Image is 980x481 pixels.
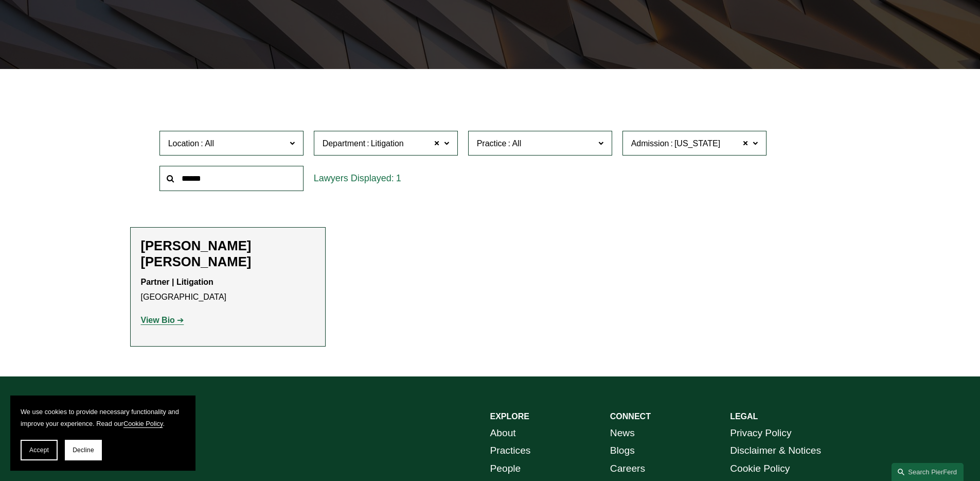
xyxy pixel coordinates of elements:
[371,137,404,150] span: Litigation
[610,460,645,478] a: Careers
[123,420,163,427] a: Cookie Policy
[29,446,49,454] span: Accept
[892,463,964,481] a: Search this site
[490,424,516,442] a: About
[610,412,651,421] strong: CONNECT
[21,440,58,460] button: Accept
[141,278,213,286] strong: Partner | Litigation
[323,139,366,148] span: Department
[168,139,200,148] span: Location
[730,460,790,478] a: Cookie Policy
[730,412,758,421] strong: LEGAL
[490,412,529,421] strong: EXPLORE
[674,137,720,150] span: [US_STATE]
[631,139,669,148] span: Admission
[477,139,507,148] span: Practice
[396,173,401,183] span: 1
[490,460,521,478] a: People
[490,442,531,460] a: Practices
[610,442,635,460] a: Blogs
[21,406,185,430] p: We use cookies to provide necessary functionality and improve your experience. Read our .
[141,238,315,270] h2: [PERSON_NAME] [PERSON_NAME]
[141,275,315,305] p: [GEOGRAPHIC_DATA]
[730,424,791,442] a: Privacy Policy
[141,316,175,324] strong: View Bio
[65,440,102,460] button: Decline
[610,424,635,442] a: News
[73,446,94,454] span: Decline
[10,396,195,471] section: Cookie banner
[141,316,184,324] a: View Bio
[730,442,821,460] a: Disclaimer & Notices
